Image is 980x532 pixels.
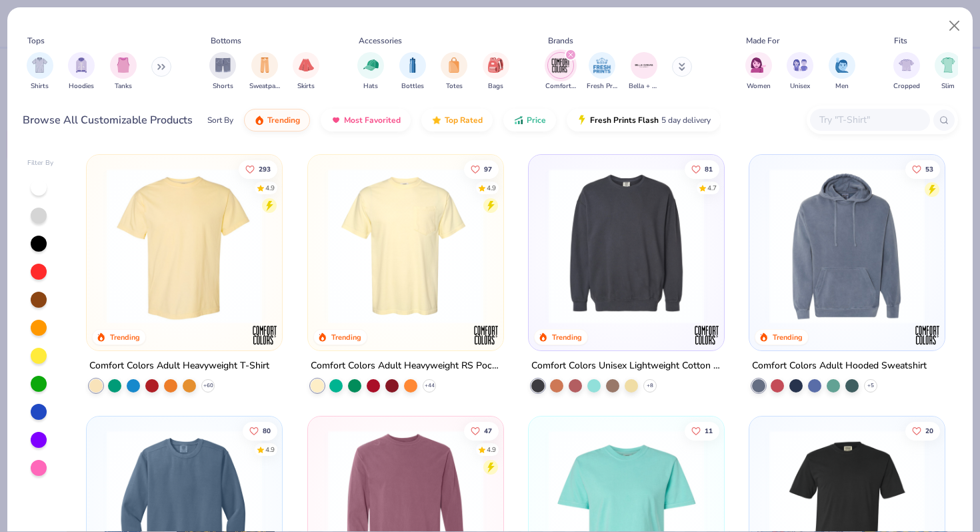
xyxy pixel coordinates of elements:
img: 1e1ad4cb-5f00-4eae-a3c5-86a5b1237771 [711,168,879,324]
div: Brands [548,35,573,47]
img: Comfort Colors logo [252,322,279,348]
img: most_fav.gif [331,115,341,125]
button: filter button [68,52,95,91]
div: filter for Fresh Prints [587,52,617,91]
img: ff9285ed-6195-4d41-bd6b-4a29e0566347 [763,168,931,324]
button: filter button [483,52,509,91]
button: Like [685,160,719,178]
img: Comfort Colors logo [473,322,499,348]
div: Comfort Colors Unisex Lightweight Cotton Crewneck Sweatshirt [531,358,721,374]
img: Shorts Image [215,57,231,73]
img: Skirts Image [299,57,314,73]
button: filter button [893,52,920,91]
span: Tanks [115,81,132,91]
span: 20 [925,428,933,435]
button: filter button [209,52,236,91]
div: filter for Hats [357,52,384,91]
button: Most Favorited [321,109,411,131]
div: Fits [894,35,907,47]
img: Sweatpants Image [257,57,272,73]
div: 4.9 [265,183,275,193]
span: 5 day delivery [661,113,711,128]
div: filter for Shirts [27,52,53,91]
img: Comfort Colors logo [693,322,720,348]
span: Unisex [790,81,810,91]
div: filter for Bella + Canvas [629,52,659,91]
button: Like [243,422,277,441]
button: filter button [293,52,319,91]
div: filter for Bags [483,52,509,91]
button: Trending [244,109,310,131]
button: Like [463,160,498,178]
input: Try "T-Shirt" [818,112,921,127]
img: Comfort Colors logo [914,322,941,348]
button: Fresh Prints Flash5 day delivery [567,109,721,131]
div: filter for Cropped [893,52,920,91]
span: 11 [705,428,713,435]
div: 4.7 [707,183,717,193]
button: filter button [545,52,576,91]
div: filter for Shorts [209,52,236,91]
img: Bags Image [488,57,503,73]
img: 284e3bdb-833f-4f21-a3b0-720291adcbd9 [321,168,490,324]
span: Fresh Prints Flash [590,115,659,125]
button: filter button [27,52,53,91]
button: filter button [399,52,426,91]
img: Unisex Image [793,57,808,73]
span: Shirts [31,81,49,91]
img: Shirts Image [32,57,47,73]
span: 47 [483,428,491,435]
img: Totes Image [447,57,461,73]
button: Like [685,422,719,441]
button: filter button [935,52,961,91]
span: Totes [446,81,463,91]
div: Accessories [359,35,402,47]
img: 029b8af0-80e6-406f-9fdc-fdf898547912 [100,168,269,324]
span: Top Rated [445,115,483,125]
button: Price [503,109,556,131]
span: Skirts [297,81,315,91]
div: Browse All Customizable Products [23,112,193,128]
span: Most Favorited [344,115,401,125]
div: filter for Tanks [110,52,137,91]
div: filter for Comfort Colors [545,52,576,91]
img: Cropped Image [899,57,914,73]
div: filter for Unisex [787,52,813,91]
button: Top Rated [421,109,493,131]
div: 4.9 [265,445,275,455]
img: TopRated.gif [431,115,442,125]
img: f2707318-0607-4e9d-8b72-fe22b32ef8d9 [490,168,659,324]
button: Close [942,13,967,39]
span: Bella + Canvas [629,81,659,91]
span: 293 [259,166,271,172]
img: Slim Image [941,57,955,73]
span: 53 [925,166,933,172]
span: Bottles [401,81,424,91]
img: Comfort Colors Image [551,55,571,75]
span: Bags [488,81,503,91]
button: filter button [829,52,855,91]
button: Like [463,422,498,441]
span: 81 [705,166,713,172]
img: Hats Image [363,57,379,73]
div: 4.9 [486,445,495,455]
span: Slim [941,81,955,91]
div: Tops [27,35,45,47]
span: Comfort Colors [545,81,576,91]
div: Made For [746,35,779,47]
span: Women [747,81,771,91]
span: Cropped [893,81,920,91]
img: Bottles Image [405,57,420,73]
span: 80 [263,428,271,435]
div: filter for Totes [441,52,467,91]
div: filter for Women [745,52,772,91]
span: Hoodies [69,81,94,91]
div: filter for Skirts [293,52,319,91]
div: filter for Slim [935,52,961,91]
button: filter button [249,52,280,91]
span: + 44 [424,382,434,390]
div: Filter By [27,158,54,168]
button: filter button [110,52,137,91]
button: Like [905,422,940,441]
button: Like [905,160,940,178]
